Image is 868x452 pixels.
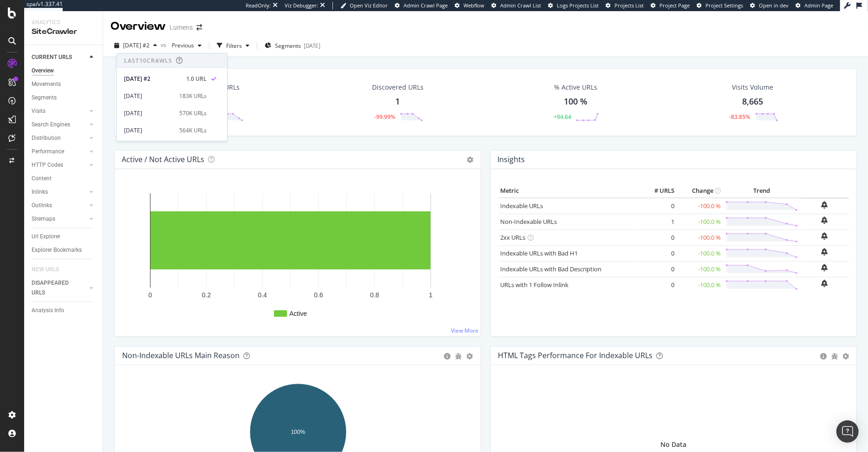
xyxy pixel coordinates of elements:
[196,24,202,31] div: arrow-right-arrow-left
[606,2,644,9] a: Projects List
[32,93,57,103] div: Segments
[32,147,87,157] a: Performance
[179,92,207,100] div: 183K URLs
[291,429,306,435] text: 100%
[705,2,743,9] span: Project Settings
[32,160,87,170] a: HTTP Codes
[32,265,68,275] a: NEW URLS
[124,57,172,65] div: Last 10 Crawls
[491,2,541,9] a: Admin Crawl List
[759,2,789,9] span: Open in dev
[186,75,207,83] div: 1.0 URL
[677,214,723,229] td: -100.0 %
[32,232,60,242] div: Url Explorer
[750,2,789,9] a: Open in dev
[246,2,271,9] div: ReadOnly:
[32,201,52,210] div: Outlinks
[429,291,433,299] text: 1
[614,2,644,9] span: Projects List
[32,106,46,116] div: Visits
[111,38,161,53] button: [DATE] #2
[32,214,55,224] div: Sitemaps
[32,93,96,103] a: Segments
[32,232,96,242] a: Url Explorer
[822,248,828,255] div: bell-plus
[677,245,723,261] td: -100.0 %
[640,198,677,214] td: 0
[836,420,859,443] div: Open Intercom Messenger
[743,96,764,108] div: 8,665
[285,2,318,9] div: Viz Debugger:
[640,229,677,245] td: 0
[289,310,307,317] text: Active
[32,306,96,315] a: Analysis Info
[822,232,828,240] div: bell-plus
[226,42,242,50] div: Filters
[467,157,474,163] i: Options
[557,2,599,9] span: Logs Projects List
[202,291,211,299] text: 0.2
[275,42,301,50] span: Segments
[168,41,194,49] span: Previous
[32,160,63,170] div: HTTP Codes
[149,291,152,299] text: 0
[723,184,800,198] th: Trend
[111,19,166,34] div: Overview
[32,52,72,62] div: CURRENT URLS
[822,216,828,224] div: bell-plus
[640,245,677,261] td: 0
[467,353,473,360] div: gear
[554,113,571,121] div: +94.64
[677,261,723,277] td: -100.0 %
[677,198,723,214] td: -100.0 %
[32,245,82,255] div: Explorer Bookmarks
[456,353,462,360] div: bug
[640,277,677,293] td: 0
[822,280,828,287] div: bell-plus
[122,153,204,166] h4: Active / Not Active URLs
[32,278,87,298] a: DISAPPEARED URLS
[32,26,95,37] div: SiteCrawler
[640,214,677,229] td: 1
[32,66,96,76] a: Overview
[500,2,541,9] span: Admin Crawl List
[831,353,838,360] div: bug
[842,353,849,360] div: gear
[179,109,207,118] div: 570K URLs
[730,113,751,121] div: -83.85%
[640,261,677,277] td: 0
[370,291,379,299] text: 0.8
[32,133,61,143] div: Distribution
[395,96,400,108] div: 1
[32,306,64,315] div: Analysis Info
[564,96,587,108] div: 100 %
[732,83,774,92] div: Visits Volume
[32,147,64,157] div: Performance
[820,353,827,360] div: circle-info
[372,83,424,92] div: Discovered URLs
[304,42,320,50] div: [DATE]
[32,52,87,62] a: CURRENT URLS
[32,120,87,130] a: Search Engines
[395,2,448,9] a: Admin Crawl Page
[444,353,451,360] div: circle-info
[32,174,96,183] a: Content
[124,126,174,135] div: [DATE]
[179,126,207,135] div: 564K URLs
[340,2,388,9] a: Open Viz Editor
[463,2,484,9] span: Webflow
[122,184,473,329] div: A chart.
[501,265,602,273] a: Indexable URLs with Bad Description
[32,278,78,298] div: DISAPPEARED URLS
[501,202,543,210] a: Indexable URLs
[32,174,52,183] div: Content
[804,2,833,9] span: Admin Page
[501,217,557,226] a: Non-Indexable URLs
[32,265,59,275] div: NEW URLS
[161,41,168,49] span: vs
[697,2,743,9] a: Project Settings
[498,351,653,360] div: HTML Tags Performance for Indexable URLs
[651,2,690,9] a: Project Page
[123,41,150,49] span: 2025 Sep. 23rd #2
[32,187,87,197] a: Inlinks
